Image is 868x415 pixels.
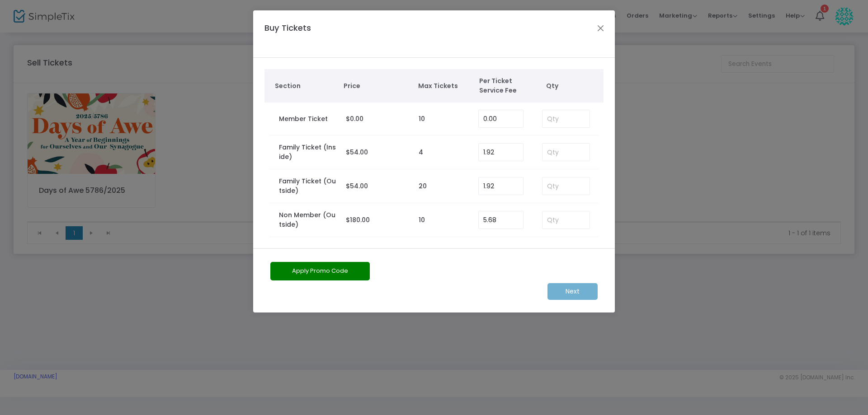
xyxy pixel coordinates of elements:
[418,81,470,91] span: Max Tickets
[279,143,337,162] label: Family Ticket (Inside)
[344,81,409,91] span: Price
[542,144,590,161] input: Qty
[275,81,335,91] span: Section
[479,211,523,228] input: Enter Service Fee
[279,210,337,229] label: Non Member (Outside)
[479,177,523,195] input: Enter Service Fee
[419,114,425,124] label: 10
[542,110,590,127] input: Qty
[479,76,531,95] span: Per Ticket Service Fee
[419,148,423,157] label: 4
[479,144,523,161] input: Enter Service Fee
[260,22,345,47] h4: Buy Tickets
[279,177,337,196] label: Family Ticket (Outside)
[479,110,523,127] input: Enter Service Fee
[546,81,599,91] span: Qty
[346,215,370,224] span: $180.00
[346,148,368,157] span: $54.00
[270,262,370,280] button: Apply Promo Code
[346,182,368,191] span: $54.00
[419,215,425,225] label: 10
[419,182,427,191] label: 20
[279,114,328,124] label: Member Ticket
[542,211,590,228] input: Qty
[595,22,607,34] button: Close
[542,177,590,195] input: Qty
[346,114,363,123] span: $0.00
